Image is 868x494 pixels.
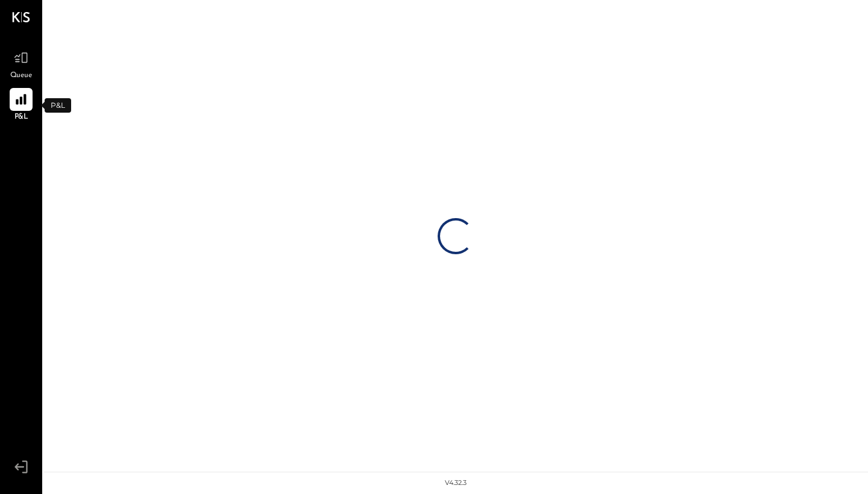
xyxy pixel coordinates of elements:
a: Queue [1,46,42,81]
a: P&L [1,88,42,123]
span: Queue [10,70,33,81]
div: P&L [45,98,71,113]
div: v 4.32.3 [445,478,467,488]
span: P&L [14,112,28,123]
